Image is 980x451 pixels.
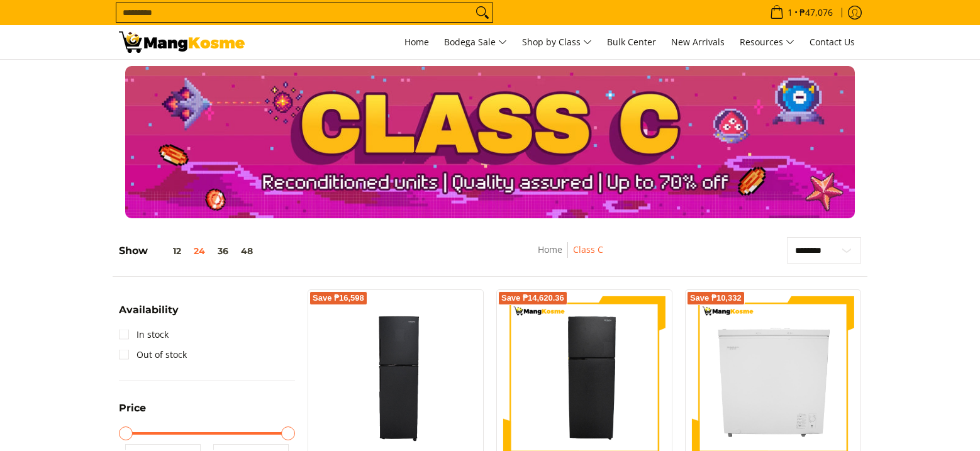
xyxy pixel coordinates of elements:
[119,245,259,257] h5: Show
[472,3,493,22] button: Search
[501,294,564,302] span: Save ₱14,620.36
[740,35,794,50] span: Resources
[211,246,235,256] button: 36
[538,243,562,255] a: Home
[404,36,429,48] span: Home
[235,246,259,256] button: 48
[119,403,146,413] span: Price
[786,8,794,17] span: 1
[119,305,179,325] summary: Open
[733,25,801,59] a: Resources
[522,35,592,50] span: Shop by Class
[398,25,435,59] a: Home
[607,36,656,48] span: Bulk Center
[444,35,507,50] span: Bodega Sale
[601,25,662,59] a: Bulk Center
[690,294,742,302] span: Save ₱10,332
[798,8,835,17] span: ₱47,076
[438,25,513,59] a: Bodega Sale
[766,6,837,19] span: •
[119,31,245,53] img: Class C Home &amp; Business Appliances: Up to 70% Off l Mang Kosme
[573,243,603,255] a: Class C
[148,246,187,256] button: 12
[460,242,681,270] nav: Breadcrumbs
[665,25,731,59] a: New Arrivals
[516,25,598,59] a: Shop by Class
[119,403,146,423] summary: Open
[313,294,364,302] span: Save ₱16,598
[671,36,725,48] span: New Arrivals
[257,25,861,59] nav: Main Menu
[119,345,187,365] a: Out of stock
[803,25,861,59] a: Contact Us
[119,325,169,345] a: In stock
[187,246,211,256] button: 24
[810,36,855,48] span: Contact Us
[119,305,179,315] span: Availability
